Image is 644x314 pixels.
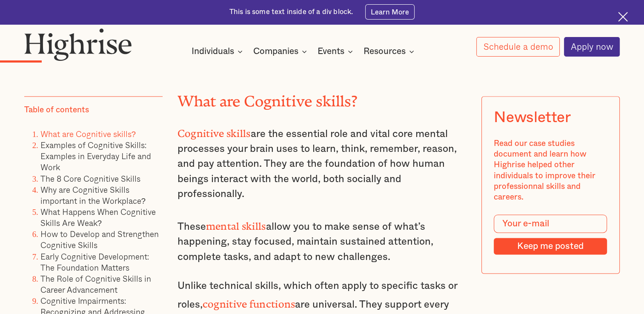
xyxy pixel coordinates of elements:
[24,105,89,116] div: Table of contents
[618,12,628,22] img: Cross icon
[494,139,607,203] div: Read our case studies document and learn how Highrise helped other individuals to improve their p...
[177,123,467,202] p: are the essential role and vital core mental processes your brain uses to learn, think, remember,...
[177,216,467,265] p: These allow you to make sense of what’s happening, stay focused, maintain sustained attention, co...
[192,46,245,57] div: Individuals
[192,46,234,57] div: Individuals
[177,89,467,106] h2: What are Cognitive skills?
[40,128,136,140] a: What are Cognitive skills?
[318,46,344,57] div: Events
[40,206,156,229] a: What Happens When Cognitive Skills Are Weak?
[476,37,560,57] a: Schedule a demo
[253,46,298,57] div: Companies
[40,228,159,251] a: How to Develop and Strengthen Cognitive Skills
[364,46,417,57] div: Resources
[318,46,355,57] div: Events
[206,220,266,227] strong: mental skills
[364,46,406,57] div: Resources
[564,37,620,57] a: Apply now
[494,215,607,233] input: Your e-mail
[253,46,309,57] div: Companies
[494,238,607,255] input: Keep me posted
[494,215,607,255] form: Modal Form
[229,7,353,17] div: This is some text inside of a div block.
[40,139,151,174] a: Examples of Cognitive Skills: Examples in Everyday Life and Work
[177,128,251,134] strong: Cognitive skills
[40,273,151,296] a: The Role of Cognitive Skills in Career Advancement
[24,28,132,60] img: Highrise logo
[203,298,295,305] strong: cognitive functions
[494,109,571,126] div: Newsletter
[40,172,140,185] a: The 8 Core Cognitive Skills
[365,4,415,20] a: Learn More
[40,183,146,207] a: Why are Cognitive Skills important in the Workplace?
[40,250,149,274] a: Early Cognitive Development: The Foundation Matters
